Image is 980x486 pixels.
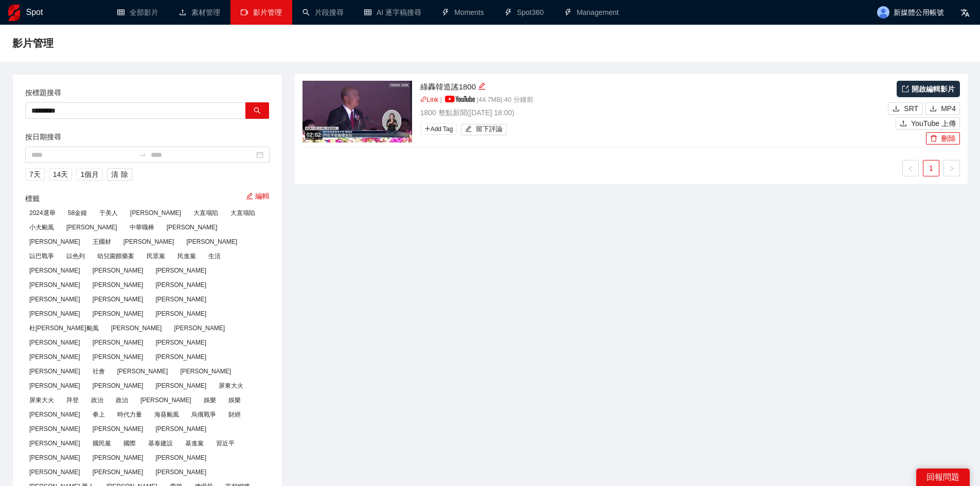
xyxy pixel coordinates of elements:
a: 1 [923,160,939,176]
img: avatar [877,6,889,19]
button: downloadSRT [888,102,923,115]
span: [PERSON_NAME] [88,351,148,363]
span: [PERSON_NAME] [113,366,172,377]
span: [PERSON_NAME] [25,351,84,363]
span: [PERSON_NAME] [25,279,84,291]
div: 編輯 [478,81,486,93]
span: 娛樂 [200,394,220,406]
span: [PERSON_NAME] [25,294,84,305]
span: YouTube 上傳 [911,118,956,129]
span: [PERSON_NAME] [126,207,185,219]
span: 王國材 [88,236,115,247]
span: [PERSON_NAME] [25,308,84,319]
span: [PERSON_NAME] [25,236,84,247]
button: uploadYouTube 上傳 [896,117,960,130]
a: thunderboltMoments [442,8,484,16]
span: 政治 [112,394,132,406]
button: downloadMP4 [925,102,960,115]
img: fbd76287-40d4-4b3e-89e0-4f3ebbe7d606.jpg [302,81,412,142]
span: download [893,105,900,113]
span: 于美人 [95,207,122,219]
span: 屏東大火 [25,394,58,406]
span: 拳上 [88,409,109,420]
span: [PERSON_NAME] [182,236,241,247]
span: 2024選舉 [25,207,60,219]
span: 小犬颱風 [25,222,58,233]
li: 下一頁 [943,160,960,176]
span: link [420,96,427,103]
span: to [138,151,147,159]
span: [PERSON_NAME] [25,366,84,377]
img: yt_logo_rgb_light.a676ea31.png [445,96,475,102]
span: [PERSON_NAME] [25,466,84,478]
img: logo [8,5,20,21]
a: 開啟編輯影片 [897,81,960,97]
a: upload素材管理 [179,8,220,16]
span: 以色列 [62,250,89,262]
a: tableAI 逐字稿搜尋 [364,8,421,16]
span: 海葵颱風 [150,409,183,420]
span: edit [478,82,486,90]
span: 14 [53,169,61,180]
span: [PERSON_NAME] [151,265,210,276]
span: 7 [29,169,33,180]
span: 大直塌陷 [226,207,259,219]
div: 回報問題 [916,469,970,486]
span: 58金鐘 [64,207,91,219]
span: [PERSON_NAME] [151,423,210,435]
button: 7天 [25,168,45,181]
span: [PERSON_NAME] [25,452,84,463]
li: 1 [923,160,939,176]
span: 習近平 [212,438,239,449]
span: 大直塌陷 [189,207,222,219]
span: [PERSON_NAME] [107,322,166,334]
span: [PERSON_NAME] [151,351,210,363]
span: search [254,107,261,115]
span: export [902,85,909,93]
span: 社會 [88,366,109,377]
label: 按日期搜尋 [25,131,61,142]
span: MP4 [941,103,956,114]
span: [PERSON_NAME] [88,337,148,348]
span: [PERSON_NAME] [151,279,210,291]
span: 中華職棒 [126,222,158,233]
span: 政治 [87,394,108,406]
span: [PERSON_NAME] [62,222,121,233]
span: [PERSON_NAME] [151,294,210,305]
span: left [907,166,914,172]
span: 屏東大火 [215,380,247,391]
span: 幼兒園餵藥案 [93,250,138,262]
a: 編輯 [246,192,270,200]
span: [PERSON_NAME] [88,308,148,319]
span: SRT [904,103,918,114]
a: linkLink [420,96,439,103]
span: [PERSON_NAME] [25,265,84,276]
span: 拜登 [62,394,83,406]
a: thunderboltSpot360 [505,8,544,16]
span: [PERSON_NAME] [25,337,84,348]
span: video-camera [241,9,248,16]
span: [PERSON_NAME] [88,423,148,435]
span: edit [246,192,253,200]
span: [PERSON_NAME] [170,322,229,334]
button: left [902,160,919,176]
span: 民進黨 [173,250,200,262]
span: edit [465,125,472,133]
button: 清除 [107,168,132,181]
span: 生活 [204,250,225,262]
a: table全部影片 [117,8,158,16]
span: plus [424,125,431,132]
span: [PERSON_NAME] [151,308,210,319]
a: thunderboltManagement [564,8,619,16]
span: [PERSON_NAME] [88,452,148,463]
span: [PERSON_NAME] [88,279,148,291]
span: [PERSON_NAME] [88,466,148,478]
button: search [245,102,269,119]
span: [PERSON_NAME] [88,294,148,305]
span: [PERSON_NAME] [151,466,210,478]
span: 國際 [119,438,140,449]
span: 以巴戰爭 [25,250,58,262]
span: [PERSON_NAME] [176,366,235,377]
span: Add Tag [420,123,457,135]
span: 財經 [224,409,245,420]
